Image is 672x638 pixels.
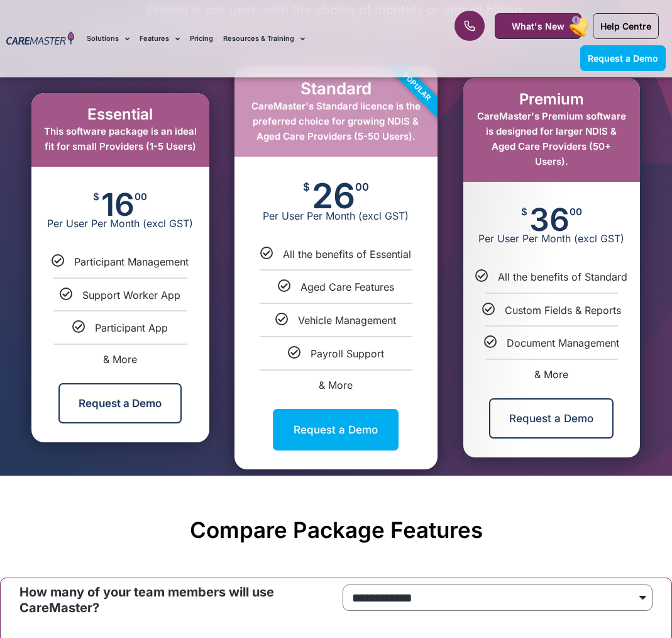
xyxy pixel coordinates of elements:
a: Request a Demo [58,383,182,423]
span: All the benefits of Essential [283,248,411,260]
span: Custom Fields & Reports [505,304,621,316]
a: Features [140,18,180,60]
span: 36 [529,207,570,232]
span: Per User Per Month (excl GST) [234,210,438,222]
h2: Essential [44,106,197,124]
span: & More [103,353,137,366]
a: Pricing [190,18,213,60]
span: Per User Per Month (excl GST) [463,232,640,245]
div: Popular [345,15,488,159]
a: Request a Demo [273,409,399,451]
span: 00 [135,192,147,201]
span: All the benefits of Standard [498,271,627,283]
span: & More [319,379,353,391]
a: What's New [495,13,581,39]
span: $ [93,192,99,201]
h2: Standard [247,79,425,98]
a: Resources & Training [223,18,305,60]
span: CareMaster's Standard licence is the preferred choice for growing NDIS & Aged Care Providers (5-5... [251,100,421,142]
p: How many of your team members will use CareMaster? [19,585,330,616]
span: Request a Demo [588,53,658,64]
span: What's New [512,21,565,31]
span: Payroll Support [311,347,384,360]
span: Support Worker App [82,289,180,301]
span: Participant Management [74,255,189,268]
h2: Compare Package Features [6,517,666,543]
span: CareMaster's Premium software is designed for larger NDIS & Aged Care Providers (50+ Users). [477,110,626,167]
span: Per User Per Month (excl GST) [31,217,209,230]
span: $ [303,182,310,193]
a: Request a Demo [489,398,614,439]
a: Request a Demo [580,45,666,71]
h2: Premium [476,91,627,109]
span: & More [534,368,568,381]
span: 26 [312,182,355,210]
span: $ [521,207,527,216]
span: Vehicle Management [298,314,396,327]
span: 00 [570,207,582,216]
span: Aged Care Features [300,281,394,293]
span: Document Management [507,337,619,349]
span: 16 [101,192,135,217]
img: CareMaster Logo [6,31,74,47]
form: price Form radio [343,585,653,617]
span: Help Centre [600,21,651,31]
a: Solutions [87,18,129,60]
span: 00 [355,182,369,193]
nav: Menu [87,18,428,60]
span: Participant App [95,322,168,334]
a: Help Centre [593,13,659,39]
span: This software package is an ideal fit for small Providers (1-5 Users) [44,125,197,152]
